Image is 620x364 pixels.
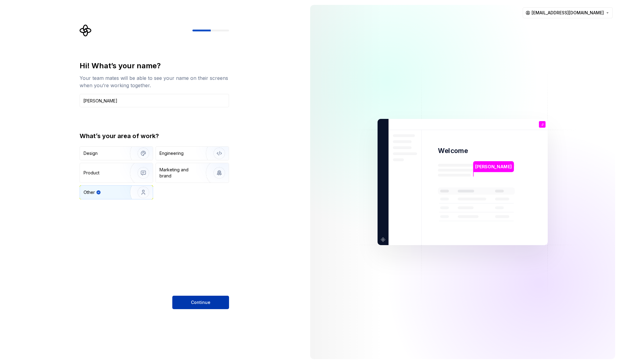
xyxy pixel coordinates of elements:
[159,150,184,156] div: Engineering
[80,24,92,37] svg: Supernova Logo
[80,132,229,140] div: What’s your area of work?
[541,123,543,126] p: J
[475,163,512,170] p: [PERSON_NAME]
[80,61,229,71] div: Hi! What’s your name?
[191,299,210,305] span: Continue
[438,146,468,155] p: Welcome
[80,74,229,89] div: Your team mates will be able to see your name on their screens when you’re working together.
[80,94,229,107] input: Han Solo
[523,7,613,18] button: [EMAIL_ADDRESS][DOMAIN_NAME]
[172,296,229,309] button: Continue
[84,170,99,176] div: Product
[84,150,98,156] div: Design
[84,189,95,195] div: Other
[159,167,201,179] div: Marketing and brand
[532,10,604,16] span: [EMAIL_ADDRESS][DOMAIN_NAME]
